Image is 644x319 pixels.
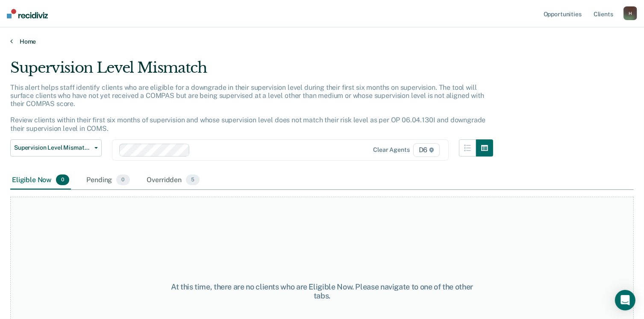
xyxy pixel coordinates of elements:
img: Recidiviz [7,9,48,18]
div: Supervision Level Mismatch [10,59,493,83]
span: Supervision Level Mismatch [14,144,91,151]
div: Pending0 [85,171,131,190]
div: Overridden5 [145,171,202,190]
span: D6 [413,143,440,157]
span: 0 [116,174,129,186]
a: Home [10,38,634,45]
div: Eligible Now0 [10,171,71,190]
div: Open Intercom Messenger [615,290,635,310]
div: Clear agents [373,146,409,154]
div: At this time, there are no clients who are Eligible Now. Please navigate to one of the other tabs. [166,282,478,301]
span: 0 [56,174,69,186]
button: H [623,6,637,20]
button: Supervision Level Mismatch [10,139,102,157]
p: This alert helps staff identify clients who are eligible for a downgrade in their supervision lev... [10,83,485,133]
span: 5 [186,174,200,186]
